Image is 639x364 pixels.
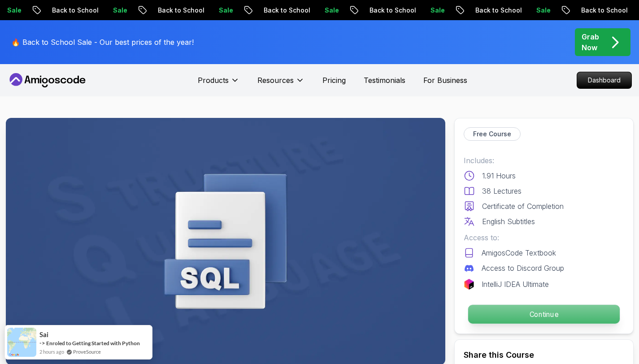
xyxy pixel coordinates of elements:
p: 38 Lectures [482,186,522,196]
p: AmigosCode Textbook [482,247,556,258]
p: Access to Discord Group [482,263,564,273]
p: English Subtitles [482,216,535,227]
a: Enroled to Getting Started with Python [46,339,140,347]
p: IntelliJ IDEA Ultimate [482,279,549,290]
p: Back to School [360,6,421,15]
a: Testimonials [364,75,405,86]
h2: Share this Course [464,349,624,361]
a: Dashboard [577,72,632,89]
p: Sale [421,6,450,15]
p: Sale [209,6,238,15]
p: Resources [257,75,294,86]
button: Resources [257,75,304,93]
span: 2 hours ago [39,348,64,355]
p: Continue [468,305,619,324]
a: For Business [423,75,467,86]
p: Access to: [464,232,624,243]
p: Sale [527,6,556,15]
p: 1.91 Hours [482,170,516,181]
p: Includes: [464,155,624,166]
p: 🔥 Back to School Sale - Our best prices of the year! [11,37,194,48]
p: Back to School [254,6,315,15]
p: Back to School [43,6,104,15]
p: Back to School [466,6,527,15]
a: ProveSource [73,348,101,355]
p: Free Course [473,130,511,139]
p: Back to School [148,6,209,15]
span: -> [39,339,45,347]
p: Certificate of Completion [482,201,564,212]
img: provesource social proof notification image [7,328,36,357]
button: Products [198,75,239,93]
p: Grab Now [582,31,599,53]
p: Sale [104,6,132,15]
span: Sai [39,331,48,338]
button: Continue [467,304,620,324]
img: jetbrains logo [464,279,474,290]
a: Pricing [322,75,346,86]
p: Back to School [572,6,633,15]
p: Sale [315,6,344,15]
p: Products [198,75,229,86]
